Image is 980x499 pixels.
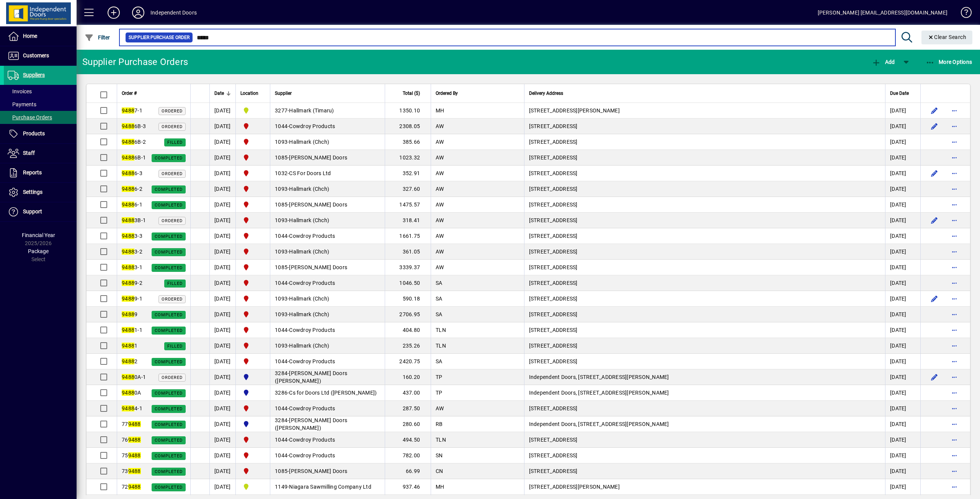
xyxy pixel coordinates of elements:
[436,358,443,364] span: SA
[275,186,287,192] span: 1093
[23,150,35,156] span: Staff
[270,213,385,228] td: -
[289,186,329,192] span: Hallmark (Chch)
[122,249,142,255] span: 3-2
[167,344,183,349] span: Filled
[885,119,920,134] td: [DATE]
[240,341,265,350] span: Christchurch
[385,260,431,275] td: 3339.37
[209,150,235,166] td: [DATE]
[948,324,960,336] button: More options
[948,293,960,305] button: More options
[436,107,444,114] span: MH
[240,200,265,209] span: Christchurch
[524,103,885,119] td: [STREET_ADDRESS][PERSON_NAME]
[275,264,287,270] span: 1085
[209,369,235,385] td: [DATE]
[885,275,920,291] td: [DATE]
[275,370,347,384] span: [PERSON_NAME] Doors ([PERSON_NAME])
[209,197,235,213] td: [DATE]
[524,369,885,385] td: Independent Doors, [STREET_ADDRESS][PERSON_NAME]
[885,369,920,385] td: [DATE]
[385,197,431,213] td: 1475.57
[948,230,960,242] button: More options
[162,297,183,302] span: Ordered
[524,119,885,134] td: [STREET_ADDRESS]
[948,277,960,289] button: More options
[122,170,134,176] em: 9488
[385,134,431,150] td: 385.66
[436,89,519,98] div: Ordered By
[275,202,287,208] span: 1085
[436,327,446,333] span: TLN
[948,449,960,462] button: More options
[948,355,960,367] button: More options
[885,197,920,213] td: [DATE]
[122,280,134,286] em: 9488
[122,202,134,208] em: 9488
[28,248,49,254] span: Package
[436,217,444,223] span: AW
[240,263,265,272] span: Christchurch
[385,354,431,369] td: 2420.75
[885,354,920,369] td: [DATE]
[270,260,385,275] td: -
[275,217,287,223] span: 1093
[818,7,947,19] div: [PERSON_NAME] [EMAIL_ADDRESS][DOMAIN_NAME]
[524,197,885,213] td: [STREET_ADDRESS]
[240,278,265,288] span: Christchurch
[122,186,142,192] span: 6-2
[240,89,258,98] span: Location
[385,228,431,244] td: 1661.75
[122,249,134,255] em: 9488
[275,358,287,364] span: 1044
[275,89,380,98] div: Supplier
[924,55,974,69] button: More Options
[436,154,444,161] span: AW
[155,328,183,333] span: Completed
[524,213,885,228] td: [STREET_ADDRESS]
[921,31,973,44] button: Clear
[4,124,77,143] a: Products
[948,481,960,493] button: More options
[275,233,287,239] span: 1044
[240,122,265,131] span: Christchurch
[122,296,134,302] em: 9488
[240,216,265,225] span: Christchurch
[240,357,265,366] span: Christchurch
[890,89,909,98] span: Due Date
[122,358,134,364] em: 9488
[240,89,265,98] div: Location
[209,166,235,181] td: [DATE]
[209,244,235,260] td: [DATE]
[289,233,335,239] span: Cowdroy Products
[289,217,329,223] span: Hallmark (Chch)
[122,107,142,114] span: 7-1
[385,166,431,181] td: 352.91
[122,217,146,223] span: 3B-1
[4,27,77,46] a: Home
[4,111,77,124] a: Purchase Orders
[122,107,134,114] em: 9488
[209,275,235,291] td: [DATE]
[436,170,444,176] span: AW
[270,228,385,244] td: -
[122,233,142,239] span: 3-3
[948,340,960,352] button: More options
[275,280,287,286] span: 1044
[275,139,287,145] span: 1093
[275,154,287,161] span: 1085
[122,89,137,98] span: Order #
[270,166,385,181] td: -
[385,103,431,119] td: 1350.10
[209,354,235,369] td: [DATE]
[385,291,431,307] td: 590.18
[948,371,960,383] button: More options
[436,186,444,192] span: AW
[289,154,347,161] span: [PERSON_NAME] Doors
[270,150,385,166] td: -
[4,202,77,221] a: Support
[122,264,134,270] em: 9488
[209,322,235,338] td: [DATE]
[85,34,110,41] span: Filter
